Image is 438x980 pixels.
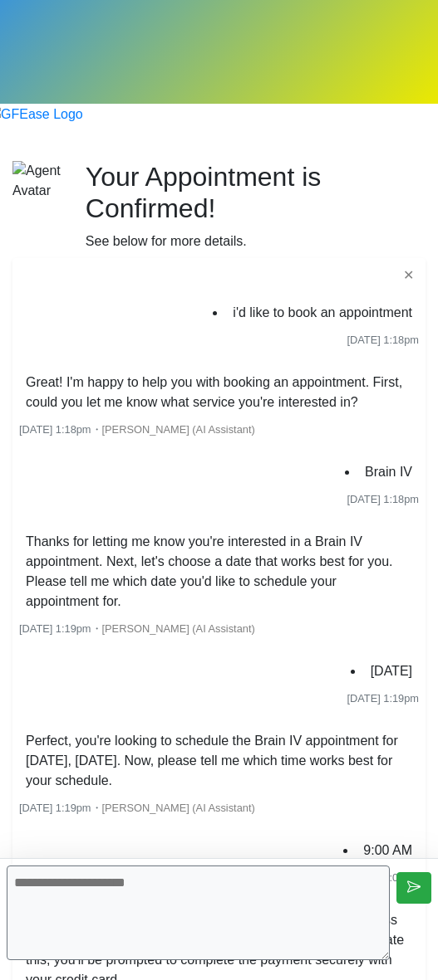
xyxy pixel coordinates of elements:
span: [DATE] 1:18pm [347,493,419,505]
li: Great! I'm happy to help you with booking an appointment. First, could you let me know what servi... [19,369,419,416]
span: [DATE] 1:19pm [19,622,91,635]
img: Agent Avatar [12,161,61,201]
li: [DATE] [364,658,419,685]
span: [DATE] 1:18pm [347,334,419,346]
li: Brain IV [358,459,419,485]
button: ✕ [398,265,419,286]
h2: Your Appointment is Confirmed! [86,161,426,225]
div: See below for more details. [86,232,426,251]
li: 9:00 AM [357,837,419,864]
span: [PERSON_NAME] (AI Assistant) [102,423,255,436]
small: ・ [19,622,255,635]
small: ・ [19,802,255,814]
span: [PERSON_NAME] (AI Assistant) [102,802,255,814]
small: ・ [19,423,255,436]
span: [DATE] 1:18pm [19,423,91,436]
li: Thanks for letting me know you're interested in a Brain IV appointment. Next, let's choose a date... [19,529,419,615]
li: i'd like to book an appointment [226,300,419,326]
li: Perfect, you're looking to schedule the Brain IV appointment for [DATE], [DATE]. Now, please tell... [19,728,419,794]
span: [DATE] 1:19pm [347,692,419,705]
span: [PERSON_NAME] (AI Assistant) [102,622,255,635]
span: [DATE] 1:19pm [19,802,91,814]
